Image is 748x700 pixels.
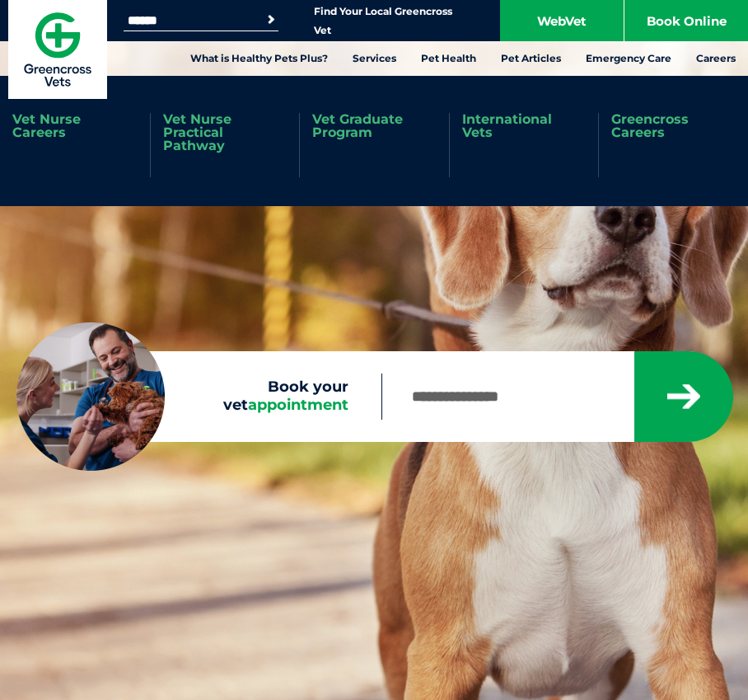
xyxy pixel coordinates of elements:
a: International Vets [462,113,587,139]
a: Find Your Local Greencross Vet [314,5,452,37]
span: appointment [248,396,348,414]
a: Vet Nurse Practical Pathway [163,113,288,153]
a: Vet Nurse Careers [12,113,138,139]
a: What is Healthy Pets Plus? [178,41,340,76]
a: Greencross Careers [611,113,736,139]
a: Careers [684,41,748,76]
button: Search [263,12,279,28]
a: Vet Graduate Program [312,113,437,139]
label: Book your vet [16,378,381,414]
a: Emergency Care [573,41,684,76]
a: Services [340,41,409,76]
a: Pet Health [409,41,489,76]
a: Pet Articles [489,41,573,76]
